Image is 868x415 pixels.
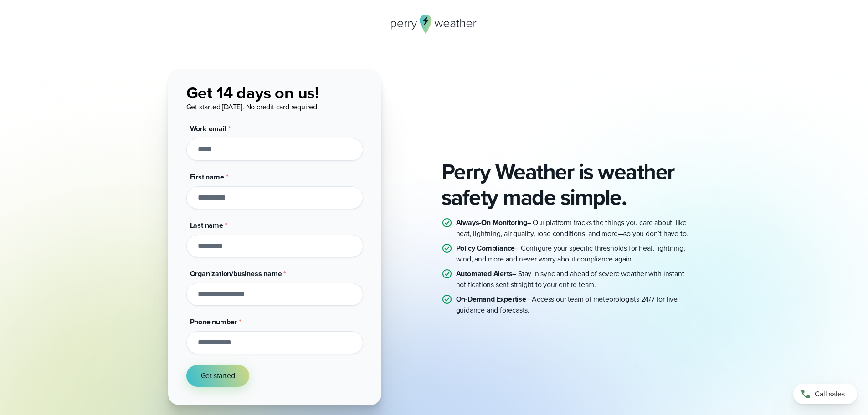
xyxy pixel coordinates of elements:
[201,370,235,381] span: Get started
[190,220,223,231] span: Last name
[190,123,226,134] span: Work email
[190,317,237,327] span: Phone number
[456,268,700,290] p: – Stay in sync and ahead of severe weather with instant notifications sent straight to your entir...
[456,243,515,253] strong: Policy Compliance
[793,384,857,404] a: Call sales
[456,294,526,304] strong: On-Demand Expertise
[456,294,700,316] p: – Access our team of meteorologists 24/7 for live guidance and forecasts.
[190,172,224,182] span: First name
[186,365,250,387] button: Get started
[456,217,700,239] p: – Our platform tracks the things you care about, like heat, lightning, air quality, road conditio...
[456,243,700,265] p: – Configure your specific thresholds for heat, lightning, wind, and more and never worry about co...
[442,159,700,210] h2: Perry Weather is weather safety made simple.
[815,389,845,400] span: Call sales
[456,217,527,228] strong: Always-On Monitoring
[456,268,513,279] strong: Automated Alerts
[186,81,319,105] span: Get 14 days on us!
[186,102,319,112] span: Get started [DATE]. No credit card required.
[190,268,282,279] span: Organization/business name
